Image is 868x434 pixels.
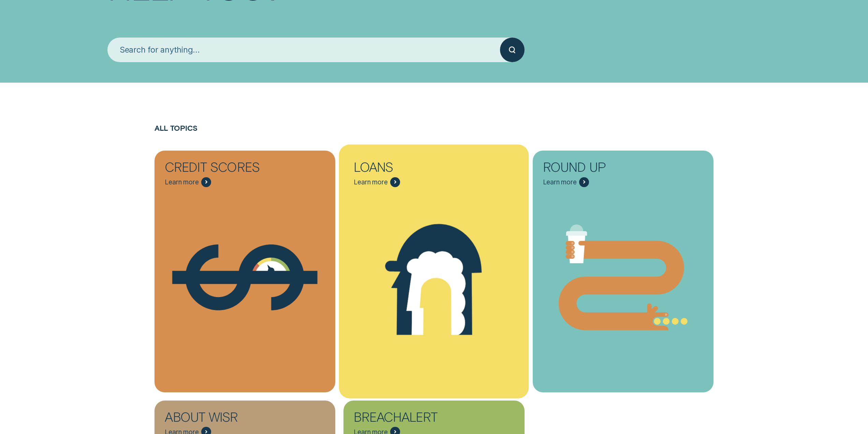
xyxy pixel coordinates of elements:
[354,178,387,186] span: Learn more
[165,411,263,427] div: About Wisr
[543,161,641,177] div: Round Up
[155,151,335,404] a: Credit Scores - Learn more
[543,178,577,186] span: Learn more
[354,161,452,177] div: Loans
[533,151,713,404] a: Round Up - Learn more
[500,38,525,62] button: Submit your search query.
[107,38,500,62] input: Search for anything...
[155,124,713,151] h2: All Topics
[343,151,524,404] a: Loans - Learn more
[165,178,198,186] span: Learn more
[165,161,263,177] div: Credit Scores
[354,411,452,427] div: BreachAlert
